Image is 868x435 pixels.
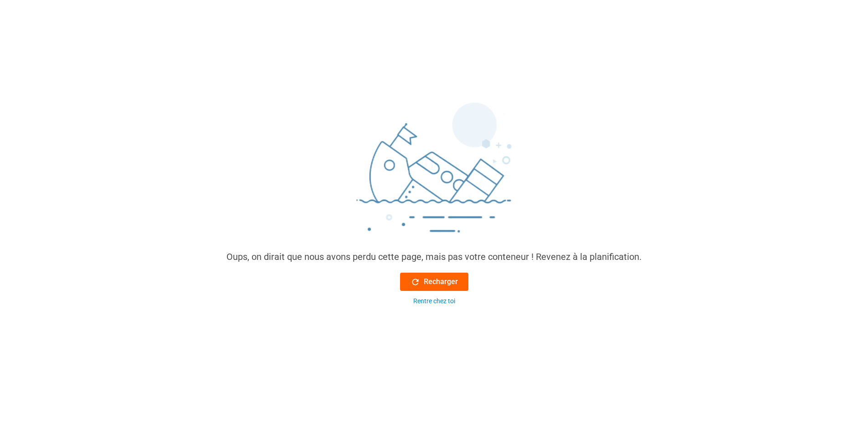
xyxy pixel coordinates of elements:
[413,296,455,306] div: Rentre chez toi
[400,296,468,306] button: Rentre chez toi
[226,250,642,264] div: Oups, on dirait que nous avons perdu cette page, mais pas votre conteneur ! Revenez à la planific...
[298,98,571,250] img: sinking_ship.png
[400,273,468,291] button: Recharger
[424,276,458,287] font: Recharger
